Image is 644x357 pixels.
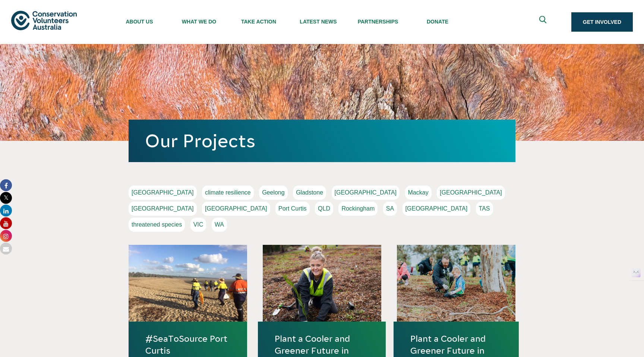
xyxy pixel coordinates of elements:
a: Rockingham [338,202,378,216]
a: [GEOGRAPHIC_DATA] [129,186,197,200]
a: QLD [315,202,333,216]
a: SA [383,202,397,216]
a: Geelong [259,186,288,200]
a: [GEOGRAPHIC_DATA] [129,202,197,216]
a: [GEOGRAPHIC_DATA] [402,202,471,216]
a: VIC [190,218,206,232]
span: About Us [110,19,169,25]
a: Gladstone [293,186,326,200]
span: Expand search box [539,16,548,28]
span: What We Do [169,19,229,25]
button: Expand search box Close search box [535,13,553,31]
a: TAS [476,202,493,216]
a: Port Curtis [275,202,310,216]
a: climate resilience [202,186,254,200]
a: Get Involved [571,12,633,32]
a: [GEOGRAPHIC_DATA] [202,202,270,216]
a: Our Projects [145,131,255,151]
span: Donate [408,19,467,25]
a: WA [212,218,227,232]
span: Latest News [288,19,348,25]
span: Partnerships [348,19,408,25]
span: Take Action [229,19,288,25]
a: [GEOGRAPHIC_DATA] [332,186,400,200]
img: logo.svg [11,11,77,30]
a: [GEOGRAPHIC_DATA] [437,186,505,200]
a: #SeaToSource Port Curtis [145,333,230,357]
a: Mackay [405,186,432,200]
a: threatened species [129,218,185,232]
